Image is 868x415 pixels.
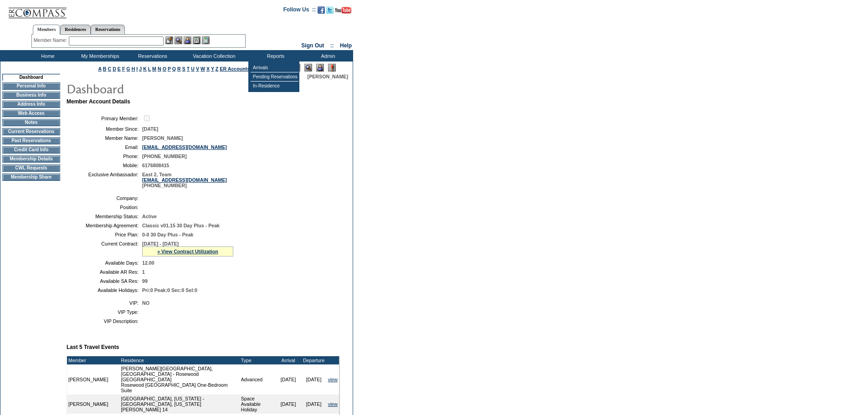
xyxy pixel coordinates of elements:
a: Sign Out [301,42,324,49]
img: Reservations [193,36,200,44]
td: Member [67,356,120,364]
img: Impersonate [184,36,191,44]
td: Dashboard [2,74,60,81]
span: 99 [142,278,148,284]
td: Address Info [2,101,60,108]
a: B [103,66,107,72]
td: Current Contract: [70,241,139,256]
a: R [177,66,181,72]
a: D [113,66,116,72]
a: I [136,66,138,72]
td: Membership Share [2,174,60,181]
td: Arrival [276,356,301,364]
span: NO [142,300,149,306]
img: Follow us on Twitter [326,6,334,14]
span: East 2, Team [PHONE_NUMBER] [142,172,227,188]
a: N [158,66,161,72]
a: Q [172,66,176,72]
span: Pri:0 Peak:0 Sec:0 Sel:0 [142,287,197,293]
td: Personal Info [2,82,60,90]
a: L [148,66,151,72]
a: [EMAIL_ADDRESS][DOMAIN_NAME] [142,144,227,150]
td: Primary Member: [70,114,139,123]
td: Available Holidays: [70,287,139,293]
span: [PERSON_NAME] [142,135,183,141]
td: Residence [120,356,240,364]
td: Current Reservations [2,128,60,135]
td: Space Available Holiday [240,395,276,414]
a: H [132,66,135,72]
td: Reports [248,50,301,61]
span: 0-0 30 Day Plus - Peak [142,232,194,237]
a: K [143,66,147,72]
td: [DATE] [301,395,327,414]
td: Arrivals [251,63,298,72]
td: Notes [2,119,60,126]
td: [PERSON_NAME] [67,364,120,395]
span: [PHONE_NUMBER] [142,154,187,159]
a: J [139,66,142,72]
td: Available AR Res: [70,269,139,275]
a: X [206,66,210,72]
td: Membership Status: [70,214,139,219]
b: Member Account Details [67,98,130,105]
td: Exclusive Ambassador: [70,172,139,188]
span: :: [330,42,334,49]
span: 6176808415 [142,163,169,168]
td: Follow Us :: [283,5,316,16]
span: 1 [142,269,145,275]
td: Pending Reservations [251,72,298,82]
img: b_edit.gif [165,36,173,44]
img: Impersonate [316,64,324,72]
span: Active [142,214,157,219]
a: T [187,66,190,72]
td: VIP Description: [70,318,139,324]
td: CWL Requests [2,164,60,172]
a: G [126,66,130,72]
span: 12.00 [142,260,154,266]
a: P [168,66,171,72]
a: Y [211,66,214,72]
a: E [118,66,121,72]
td: [GEOGRAPHIC_DATA], [US_STATE] - [GEOGRAPHIC_DATA], [US_STATE] [PERSON_NAME] 14 [120,395,240,414]
img: Subscribe to our YouTube Channel [335,7,351,14]
a: Subscribe to our YouTube Channel [335,9,351,15]
img: Log Concern/Member Elevation [328,64,336,72]
td: Business Info [2,92,60,99]
a: C [108,66,111,72]
td: Departure [301,356,327,364]
td: VIP: [70,300,139,306]
td: Advanced [240,364,276,395]
a: A [98,66,102,72]
img: View [175,36,182,44]
span: [DATE] [142,126,158,132]
div: Member Name: [34,36,69,44]
a: O [163,66,166,72]
a: view [328,377,338,382]
td: VIP Type: [70,309,139,315]
a: [EMAIL_ADDRESS][DOMAIN_NAME] [142,177,227,183]
a: V [196,66,199,72]
td: [PERSON_NAME] [67,395,120,414]
img: b_calculator.gif [202,36,210,44]
td: Price Plan: [70,232,139,237]
a: Reservations [91,25,125,34]
td: In-Residence [251,82,298,90]
td: [PERSON_NAME][GEOGRAPHIC_DATA], [GEOGRAPHIC_DATA] - Rosewood [GEOGRAPHIC_DATA] Rosewood [GEOGRAPH... [120,364,240,395]
td: Type [240,356,276,364]
a: M [152,66,156,72]
a: S [182,66,185,72]
a: Become our fan on Facebook [318,9,325,15]
td: Position: [70,205,139,210]
td: Admin [301,50,353,61]
td: Home [21,50,73,61]
td: Email: [70,144,139,150]
td: [DATE] [301,364,327,395]
img: Become our fan on Facebook [318,6,325,14]
td: Available SA Res: [70,278,139,284]
td: Member Since: [70,126,139,132]
td: Vacation Collection [178,50,248,61]
td: Past Reservations [2,137,60,144]
a: Members [33,25,61,35]
td: Mobile: [70,163,139,168]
